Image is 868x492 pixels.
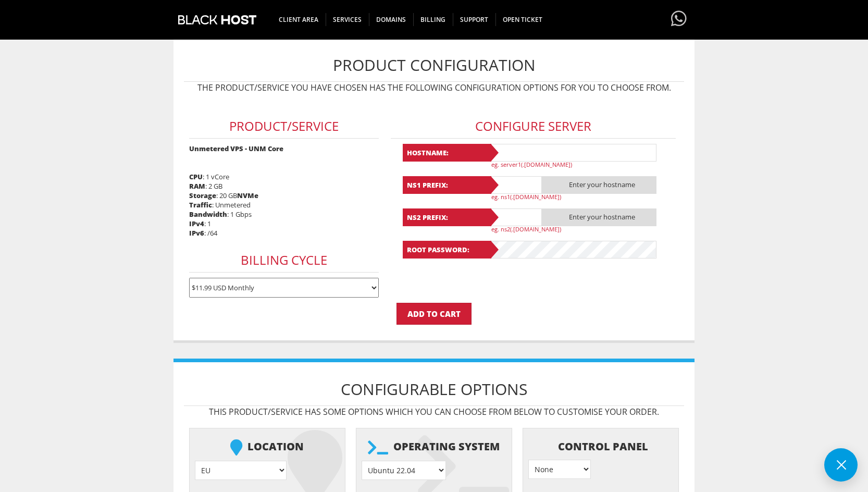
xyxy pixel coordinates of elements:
[542,176,656,194] span: Enter your hostname
[189,191,216,200] b: Storage
[189,210,227,219] b: Bandwidth
[542,208,656,226] span: Enter your hostname
[189,144,283,153] strong: Unmetered VPS - UNM Core
[195,434,340,461] b: Location
[403,144,491,162] b: Hostname:
[396,303,472,325] input: Add to Cart
[403,241,491,259] b: Root Password:
[189,219,204,228] b: IPv4
[326,13,369,26] span: SERVICES
[413,13,453,26] span: Billing
[453,13,496,26] span: Support
[391,114,676,139] h3: Configure Server
[184,48,684,82] h1: Product Configuration
[362,434,507,461] b: Operating system
[184,406,684,417] p: This product/service has some options which you can choose from below to customise your order.
[528,460,591,479] select: } } } }
[184,99,384,303] div: : 1 vCore : 2 GB : 20 GB : Unmetered : 1 Gbps : 1 : /64
[189,200,212,210] b: Traffic
[403,208,491,226] b: NS2 Prefix:
[491,161,663,168] p: eg. server1(.[DOMAIN_NAME])
[271,13,326,26] span: CLIENT AREA
[237,191,258,200] b: NVMe
[189,172,203,181] b: CPU
[184,373,684,406] h1: Configurable Options
[189,248,379,273] h3: Billing Cycle
[362,461,446,480] select: } } } } } } } } } } } } } } } } } } } } }
[491,193,663,201] p: eg. ns1(.[DOMAIN_NAME])
[491,225,663,233] p: eg. ns2(.[DOMAIN_NAME])
[189,228,204,238] b: IPv6
[189,181,205,191] b: RAM
[195,461,287,480] select: } } } } } }
[495,13,550,26] span: Open Ticket
[184,82,684,93] p: The product/service you have chosen has the following configuration options for you to choose from.
[369,13,414,26] span: Domains
[403,176,491,194] b: NS1 Prefix:
[528,434,674,460] b: Control Panel
[189,114,379,139] h3: Product/Service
